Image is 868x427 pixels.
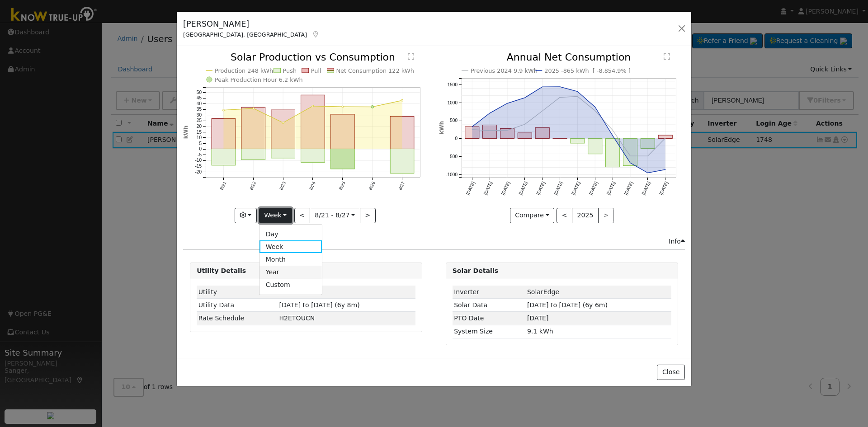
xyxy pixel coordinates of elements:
circle: onclick="" [342,106,344,108]
text: Peak Production Hour 6.2 kWh [215,76,303,83]
circle: onclick="" [646,171,650,175]
circle: onclick="" [505,129,509,132]
circle: onclick="" [470,125,474,129]
circle: onclick="" [505,102,509,105]
rect: onclick="" [241,108,265,149]
text: 8/26 [368,181,376,191]
circle: onclick="" [488,112,491,115]
rect: onclick="" [500,129,514,139]
text: -500 [448,154,458,159]
strong: Utility Details [197,267,246,274]
circle: onclick="" [664,136,667,140]
text: [DATE] [571,181,581,196]
text: Solar Production vs Consumption [231,52,395,63]
text: Pull [311,67,321,74]
text: 40 [197,101,202,106]
td: Utility Data [197,299,278,312]
text: 50 [197,90,202,95]
text:  [408,53,414,60]
a: Month [259,253,322,266]
button: 8/21 - 8/27 [310,208,360,223]
circle: onclick="" [558,85,561,89]
rect: onclick="" [658,136,672,139]
text: 8/27 [398,181,406,191]
rect: onclick="" [301,149,325,163]
button: > [360,208,376,223]
circle: onclick="" [576,95,579,99]
circle: onclick="" [540,109,544,113]
text: 500 [450,118,458,123]
circle: onclick="" [611,129,614,132]
text: 8/24 [308,181,316,191]
circle: onclick="" [646,155,650,158]
text: 8/22 [249,181,257,191]
button: Compare [510,208,555,223]
circle: onclick="" [371,106,374,108]
circle: onclick="" [282,122,284,124]
text: 25 [197,118,202,123]
a: Week [259,240,322,253]
a: Custom [259,279,322,291]
td: Solar Data [453,299,526,312]
td: Utility [197,286,278,299]
rect: onclick="" [391,149,415,174]
h5: [PERSON_NAME] [183,18,320,30]
span: ID: 1046084, authorized: 03/25/19 [527,288,559,296]
td: System Size [453,325,526,338]
text: -20 [195,169,202,174]
text: Previous 2024 9.9 kWh [471,67,538,74]
text: 45 [197,96,202,101]
text: [DATE] [518,181,528,196]
button: Close [657,365,684,380]
circle: onclick="" [558,96,561,99]
circle: onclick="" [470,128,474,131]
text:  [664,53,670,60]
span: [DATE] [527,314,549,322]
div: Info [669,237,685,246]
a: Year [259,266,322,278]
text: -15 [195,164,202,169]
span: [DATE] to [DATE] (6y 8m) [279,301,360,309]
text: kWh [183,126,189,139]
span: [DATE] to [DATE] (6y 6m) [527,301,608,309]
text: [DATE] [623,181,633,196]
rect: onclick="" [212,119,236,149]
circle: onclick="" [540,85,544,89]
rect: onclick="" [271,149,295,158]
text: 1000 [447,100,458,105]
text: Net Consumption 122 kWh [336,67,415,74]
circle: onclick="" [401,100,403,102]
circle: onclick="" [488,129,491,132]
text: [DATE] [553,181,563,196]
text: 8/21 [219,181,227,191]
text: -10 [195,158,202,163]
text: [DATE] [658,181,669,196]
span: [GEOGRAPHIC_DATA], [GEOGRAPHIC_DATA] [183,31,307,38]
rect: onclick="" [571,139,585,144]
text: [DATE] [465,181,476,196]
rect: onclick="" [588,139,602,154]
span: T [279,314,315,322]
circle: onclick="" [593,105,597,109]
rect: onclick="" [518,133,532,138]
text: 30 [197,113,202,117]
text: 2025 -865 kWh [ -8,854.9% ] [544,67,631,74]
text: Push [283,67,297,74]
circle: onclick="" [611,134,614,138]
circle: onclick="" [628,161,632,165]
text: [DATE] [500,181,510,196]
rect: onclick="" [241,149,265,160]
rect: onclick="" [391,117,415,149]
span: ID: 3031728, authorized: 03/25/19 [279,288,297,296]
text: [DATE] [588,181,599,196]
button: 2025 [572,208,599,223]
text: kWh [439,121,445,135]
button: < [294,208,310,223]
text: 15 [197,130,202,135]
text: [DATE] [606,181,616,196]
td: PTO Date [453,312,526,325]
td: Inverter [453,286,526,299]
rect: onclick="" [482,125,496,139]
a: Day [259,228,322,240]
rect: onclick="" [641,139,655,149]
